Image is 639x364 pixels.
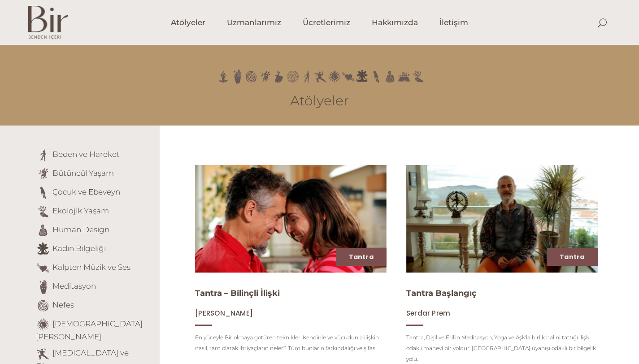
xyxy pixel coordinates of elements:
a: Tantra Başlangıç [406,288,477,298]
a: Kalpten Müzik ve Ses [52,263,130,272]
a: Ekolojik Yaşam [52,206,109,215]
a: Çocuk ve Ebeveyn [52,187,120,196]
a: [DEMOGRAPHIC_DATA][PERSON_NAME] [36,319,143,341]
a: Tantra – Bilinçli İlişki [195,288,280,298]
a: Tantra [349,252,374,261]
a: Tantra [560,252,584,261]
span: Uzmanlarımız [227,17,281,28]
span: [PERSON_NAME] [195,308,253,318]
a: [PERSON_NAME] [195,309,253,317]
a: Nefes [52,300,74,309]
a: Beden ve Hareket [52,150,120,159]
span: İletişim [439,17,468,28]
span: Serdar Prem [406,308,450,318]
a: Human Design [52,225,109,234]
span: Atölyeler [171,17,205,28]
p: En yüceyle Bir olmaya götüren teknikler. Kendinle ve vücudunla ilişkin nasıl, tam olarak ihtiyaçl... [195,332,387,354]
span: Hakkımızda [372,17,418,28]
a: Bütüncül Yaşam [52,169,114,178]
a: Serdar Prem [406,309,450,317]
span: Ücretlerimiz [303,17,350,28]
a: Kadın Bilgeliği [52,244,106,253]
a: Meditasyon [52,282,96,290]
